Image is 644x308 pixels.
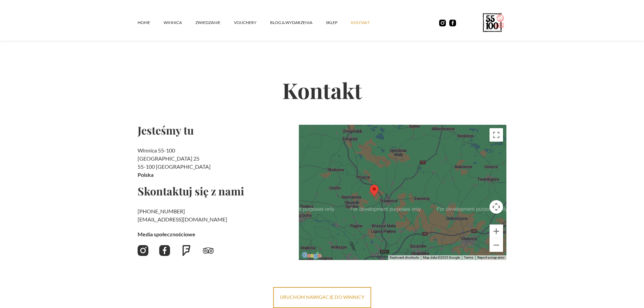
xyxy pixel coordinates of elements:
a: SKLEP [326,13,351,33]
button: Keyboard shortcuts [390,255,419,260]
a: vouchery [234,13,270,33]
a: uruchom nawigację do winnicy [273,287,371,308]
strong: Media społecznościowe [138,231,195,237]
a: Open this area in Google Maps (opens a new window) [301,251,323,260]
h2: Jesteśmy tu [138,125,293,136]
a: Home [138,13,164,33]
button: Toggle fullscreen view [490,128,503,142]
a: ZWIEDZANIE [195,13,234,33]
a: winnica [164,13,195,33]
img: Google [301,251,323,260]
strong: Polska [138,171,153,178]
h2: ‍ [138,207,293,223]
a: [EMAIL_ADDRESS][DOMAIN_NAME] [138,216,227,222]
button: Map camera controls [490,200,503,214]
a: kontakt [351,13,383,33]
a: Blog & Wydarzenia [270,13,326,33]
div: Map pin [370,185,379,197]
h2: Winnica 55-100 [GEOGRAPHIC_DATA] 25 55-100 [GEOGRAPHIC_DATA] [138,146,293,179]
button: Zoom in [490,224,503,238]
h2: Skontaktuj się z nami [138,186,293,196]
a: Terms (opens in new tab) [464,256,473,259]
a: [PHONE_NUMBER] [138,208,185,214]
span: Map data ©2025 Google [423,256,460,259]
a: Report a map error [477,256,504,259]
h2: Kontakt [138,55,507,125]
button: Zoom out [490,238,503,252]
